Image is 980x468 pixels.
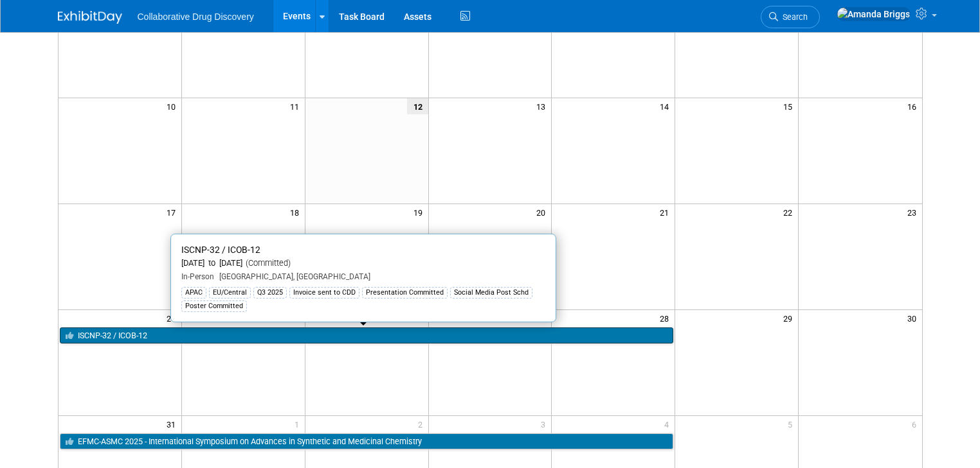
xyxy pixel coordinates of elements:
a: ISCNP-32 / ICOB-12 [60,327,674,344]
div: APAC [181,287,206,299]
span: 24 [165,310,181,326]
span: 16 [906,98,922,114]
span: 6 [911,416,922,432]
span: In-Person [181,272,214,281]
span: (Committed) [242,258,291,268]
div: Poster Committed [181,300,247,312]
img: ExhibitDay [58,11,122,24]
span: 30 [906,310,922,326]
img: Amanda Briggs [837,7,911,21]
div: EU/Central [209,287,251,299]
span: 3 [540,416,551,432]
span: 12 [407,98,428,114]
span: 11 [289,98,305,114]
span: 21 [658,204,675,220]
span: 14 [658,98,675,114]
div: [DATE] to [DATE] [181,258,545,269]
span: 18 [289,204,305,220]
span: [GEOGRAPHIC_DATA], [GEOGRAPHIC_DATA] [214,272,370,281]
span: 29 [782,310,798,326]
span: 20 [535,204,551,220]
span: 31 [165,416,181,432]
span: 5 [786,416,798,432]
div: Q3 2025 [253,287,287,299]
span: 1 [293,416,305,432]
span: 23 [906,204,922,220]
span: Search [778,12,808,22]
span: 10 [165,98,181,114]
span: 19 [412,204,428,220]
span: 17 [165,204,181,220]
span: 15 [782,98,798,114]
span: ISCNP-32 / ICOB-12 [181,245,260,255]
a: Search [761,6,820,28]
span: 2 [417,416,428,432]
div: Presentation Committed [362,287,448,299]
span: Collaborative Drug Discovery [138,12,254,22]
a: EFMC-ASMC 2025 - International Symposium on Advances in Synthetic and Medicinal Chemistry [60,433,674,450]
span: 13 [535,98,551,114]
span: 22 [782,204,798,220]
div: Invoice sent to CDD [289,287,359,299]
span: 4 [663,416,675,432]
div: Social Media Post Schd [450,287,532,299]
span: 28 [658,310,675,326]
